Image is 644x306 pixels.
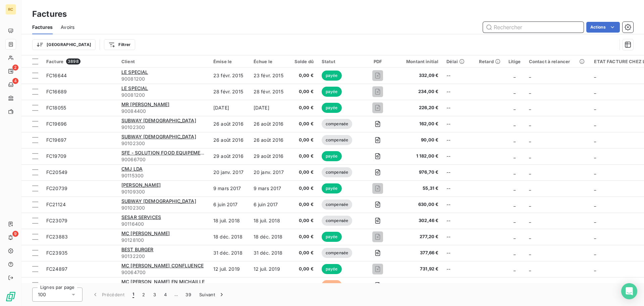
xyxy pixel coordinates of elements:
[46,105,66,111] span: FC18055
[46,89,67,94] span: FC16689
[514,234,516,239] span: _
[398,121,438,127] span: 162,00 €
[322,119,352,129] span: compensée
[398,153,438,160] span: 1 182,00 €
[46,153,66,159] span: FC19709
[514,169,516,175] span: _
[529,266,531,272] span: _
[398,217,438,224] span: 302,46 €
[294,233,314,240] span: 0,00 €
[38,291,46,298] span: 100
[442,196,475,213] td: --
[529,250,531,256] span: _
[398,185,438,192] span: 55,31 €
[514,89,516,94] span: _
[529,169,531,175] span: _
[442,148,475,164] td: --
[294,169,314,176] span: 0,00 €
[398,250,438,256] span: 377,66 €
[398,59,438,64] div: Montant initial
[121,253,205,260] span: 90132200
[66,58,80,64] span: 3898
[529,59,586,64] div: Contact à relancer
[594,153,596,159] span: _
[46,202,66,207] span: FC21124
[529,202,531,207] span: _
[121,134,196,139] span: SUBWAY [DEMOGRAPHIC_DATA]
[213,59,246,64] div: Émise le
[121,172,205,179] span: 90115300
[594,202,596,207] span: _
[322,183,342,193] span: payée
[121,124,205,131] span: 90102300
[322,264,342,274] span: payée
[514,266,516,272] span: _
[12,64,18,71] span: 2
[398,169,438,176] span: 976,70 €
[209,100,250,116] td: [DATE]
[322,200,352,210] span: compensée
[594,121,596,127] span: _
[171,289,181,300] span: …
[322,103,342,113] span: payée
[442,277,475,293] td: 2151 jours
[294,185,314,192] span: 0,00 €
[514,137,516,143] span: _
[209,164,250,180] td: 20 janv. 2017
[250,148,290,164] td: 29 août 2016
[61,24,74,31] span: Avoirs
[12,231,18,237] span: 9
[32,8,67,20] h3: Factures
[442,84,475,100] td: --
[121,263,204,268] span: MC [PERSON_NAME] CONFLUENCE
[398,137,438,143] span: 90,00 €
[46,185,67,191] span: FC20739
[250,196,290,213] td: 6 juin 2017
[442,68,475,84] td: --
[32,24,53,31] span: Factures
[398,201,438,208] span: 630,00 €
[88,288,128,302] button: Précédent
[46,73,67,78] span: FC16644
[121,108,205,115] span: 90084400
[594,185,596,191] span: _
[209,116,250,132] td: 26 août 2016
[121,182,161,188] span: [PERSON_NAME]
[121,198,196,204] span: SUBWAY [DEMOGRAPHIC_DATA]
[294,72,314,79] span: 0,00 €
[322,135,352,145] span: compensée
[250,180,290,196] td: 9 mars 2017
[121,214,161,220] span: SESAR SERVICES
[514,282,516,288] span: _
[12,78,18,84] span: 4
[46,169,67,175] span: FC20549
[121,269,205,276] span: 90064700
[594,137,596,143] span: _
[586,22,620,33] button: Actions
[46,59,63,64] span: Facture
[121,247,154,252] span: BEST BURGER
[594,169,596,175] span: _
[209,132,250,148] td: 26 août 2016
[398,233,438,240] span: 277,20 €
[442,213,475,229] td: --
[483,22,584,33] input: Rechercher
[621,283,637,299] div: Open Intercom Messenger
[294,137,314,143] span: 0,00 €
[514,202,516,207] span: _
[508,59,521,64] div: Litige
[322,280,342,290] span: échue
[322,248,352,258] span: compensée
[5,4,16,15] div: RC
[121,92,205,98] span: 90081200
[594,266,596,272] span: _
[121,237,205,244] span: 90128100
[294,104,314,111] span: 0,00 €
[294,250,314,256] span: 0,00 €
[294,121,314,127] span: 0,00 €
[442,229,475,245] td: --
[366,59,390,64] div: PDF
[209,148,250,164] td: 29 août 2016
[138,288,149,302] button: 2
[121,118,196,123] span: SUBWAY [DEMOGRAPHIC_DATA]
